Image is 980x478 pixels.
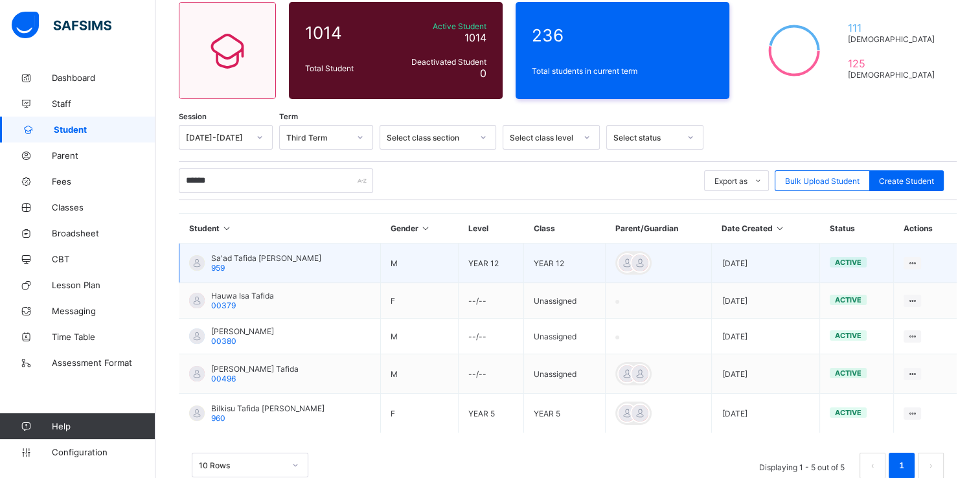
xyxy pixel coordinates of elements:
[847,57,940,70] span: 125
[52,254,155,264] span: CBT
[52,176,155,187] span: Fees
[847,21,940,34] span: 111
[894,214,957,244] th: Actions
[52,358,155,368] span: Assessment Format
[524,354,606,394] td: Unassigned
[714,176,747,186] span: Export as
[510,133,576,142] div: Select class level
[524,319,606,354] td: Unassigned
[459,244,524,283] td: YEAR 12
[52,73,155,83] span: Dashboard
[712,244,820,283] td: [DATE]
[464,31,486,44] span: 1014
[52,306,155,316] span: Messaging
[835,258,861,267] span: active
[279,112,298,121] span: Term
[211,374,236,383] span: 00496
[835,408,861,417] span: active
[459,319,524,354] td: --/--
[847,34,940,44] span: [DEMOGRAPHIC_DATA]
[211,326,274,336] span: [PERSON_NAME]
[835,369,861,378] span: active
[211,291,274,301] span: Hauwa Isa Tafida
[380,394,458,433] td: F
[459,394,524,433] td: YEAR 5
[895,457,907,474] a: 1
[305,23,388,43] span: 1014
[775,223,786,233] i: Sort in Ascending Order
[52,421,155,431] span: Help
[199,461,284,470] div: 10 Rows
[211,263,225,273] span: 959
[532,66,713,76] span: Total students in current term
[52,280,155,290] span: Lesson Plan
[712,214,820,244] th: Date Created
[847,70,940,80] span: [DEMOGRAPHIC_DATA]
[785,176,860,186] span: Bulk Upload Student
[179,214,381,244] th: Student
[54,124,155,135] span: Student
[820,214,894,244] th: Status
[380,283,458,319] td: F
[380,354,458,394] td: M
[52,447,155,457] span: Configuration
[211,336,236,346] span: 00380
[835,295,861,304] span: active
[459,214,524,244] th: Level
[879,176,934,186] span: Create Student
[52,202,155,212] span: Classes
[532,25,713,45] span: 236
[52,98,155,109] span: Staff
[380,319,458,354] td: M
[420,223,431,233] i: Sort in Ascending Order
[286,133,349,142] div: Third Term
[459,354,524,394] td: --/--
[712,394,820,433] td: [DATE]
[613,133,679,142] div: Select status
[52,228,155,238] span: Broadsheet
[605,214,712,244] th: Parent/Guardian
[211,364,299,374] span: [PERSON_NAME] Tafida
[52,332,155,342] span: Time Table
[387,133,472,142] div: Select class section
[394,21,486,31] span: Active Student
[302,60,391,76] div: Total Student
[211,413,225,423] span: 960
[394,57,486,67] span: Deactivated Student
[712,354,820,394] td: [DATE]
[459,283,524,319] td: --/--
[211,404,325,413] span: Bilkisu Tafida [PERSON_NAME]
[186,133,249,142] div: [DATE]-[DATE]
[211,253,321,263] span: Sa'ad Tafida [PERSON_NAME]
[524,244,606,283] td: YEAR 12
[380,214,458,244] th: Gender
[835,331,861,340] span: active
[52,150,155,161] span: Parent
[524,394,606,433] td: YEAR 5
[179,112,207,121] span: Session
[524,283,606,319] td: Unassigned
[712,283,820,319] td: [DATE]
[524,214,606,244] th: Class
[380,244,458,283] td: M
[480,67,486,80] span: 0
[211,301,236,310] span: 00379
[712,319,820,354] td: [DATE]
[12,12,111,39] img: safsims
[222,223,233,233] i: Sort in Ascending Order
